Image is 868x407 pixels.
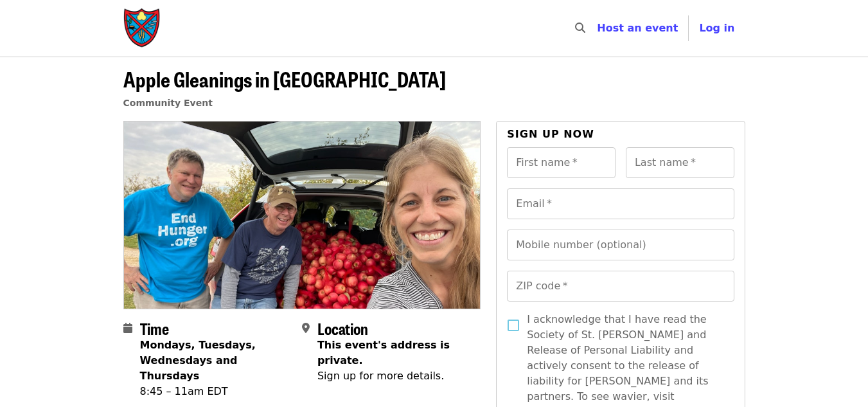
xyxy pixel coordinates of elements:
span: Log in [699,22,734,34]
span: Apple Gleanings in [GEOGRAPHIC_DATA] [123,64,446,94]
span: Time [140,317,169,339]
span: Sign up for more details. [317,370,444,382]
strong: Mondays, Tuesdays, Wednesdays and Thursdays [140,339,256,382]
button: Log in [689,15,745,41]
i: calendar icon [123,322,132,334]
input: First name [507,147,616,178]
span: Location [317,317,368,339]
div: 8:45 – 11am EDT [140,384,292,399]
i: search icon [575,22,585,34]
span: Sign up now [507,128,594,140]
input: Search [593,13,603,44]
input: Last name [626,147,734,178]
input: ZIP code [507,271,734,302]
a: Host an event [597,22,678,34]
img: Apple Gleanings in Hamilton County organized by Society of St. Andrew [124,122,481,308]
input: Mobile number (optional) [507,230,734,260]
a: Community Event [123,98,213,108]
img: Society of St. Andrew - Home [123,8,162,49]
span: This event's address is private. [317,339,450,366]
i: map-marker-alt icon [302,322,310,334]
input: Email [507,188,734,219]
